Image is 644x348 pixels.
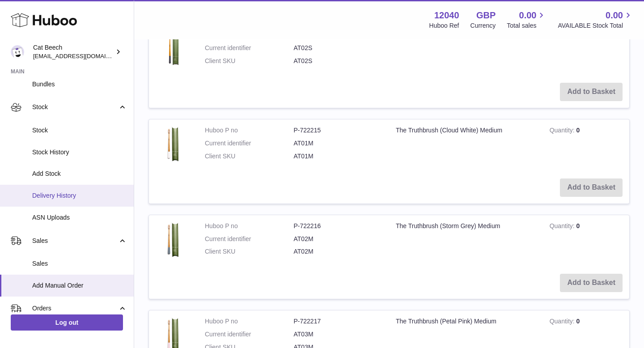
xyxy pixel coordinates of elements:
span: Add Manual Order [32,281,127,290]
dd: P-722216 [294,222,383,230]
span: [EMAIL_ADDRESS][DOMAIN_NAME] [33,52,131,59]
span: 0.00 [519,9,537,21]
dt: Huboo P no [205,126,294,135]
span: Bundles [32,80,127,89]
span: AVAILABLE Stock Total [558,21,633,30]
span: Stock [32,126,127,135]
div: Cat Beech [33,43,114,60]
dt: Current identifier [205,235,294,243]
td: 0 [543,119,629,172]
dd: P-722215 [294,126,383,135]
a: 0.00 AVAILABLE Stock Total [558,9,633,30]
td: The Truthbrush (Cloud White) Medium [389,119,543,172]
dt: Client SKU [205,57,294,65]
dt: Client SKU [205,152,294,161]
strong: Quantity [550,222,576,232]
strong: Quantity [550,127,576,136]
strong: Quantity [550,318,576,327]
span: Sales [32,237,118,245]
span: 0.00 [606,9,623,21]
a: Log out [11,314,123,331]
span: Orders [32,304,118,313]
dt: Huboo P no [205,317,294,326]
td: 0 [543,24,629,76]
td: 0 [543,215,629,267]
span: Delivery History [32,191,127,200]
strong: 12040 [434,9,459,21]
img: Cat@thetruthbrush.com [11,45,24,59]
dt: Current identifier [205,44,294,52]
span: ASN Uploads [32,213,127,222]
dt: Current identifier [205,330,294,339]
dd: AT01M [294,139,383,148]
span: Add Stock [32,170,127,178]
dd: AT02S [294,57,383,65]
strong: GBP [476,9,496,21]
dt: Huboo P no [205,222,294,230]
div: Currency [470,21,496,30]
dd: P-722217 [294,317,383,326]
div: Huboo Ref [429,21,459,30]
span: Sales [32,259,127,268]
span: Stock [32,103,118,111]
dd: AT01M [294,152,383,161]
span: Total sales [507,21,547,30]
span: Stock History [32,148,127,157]
td: The Truthbrush (Storm Grey) Medium [389,215,543,267]
img: The Truthbrush (Cloud White) Medium [156,126,191,162]
dd: AT03M [294,330,383,339]
dd: AT02M [294,235,383,243]
td: The Truthbrush (Storm Grey) Soft [389,24,543,76]
img: The Truthbrush (Storm Grey) Medium [156,222,191,258]
dd: AT02S [294,44,383,52]
img: The Truthbrush (Storm Grey) Soft [156,31,191,67]
dt: Current identifier [205,139,294,148]
dt: Client SKU [205,247,294,256]
dd: AT02M [294,247,383,256]
a: 0.00 Total sales [507,9,547,30]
